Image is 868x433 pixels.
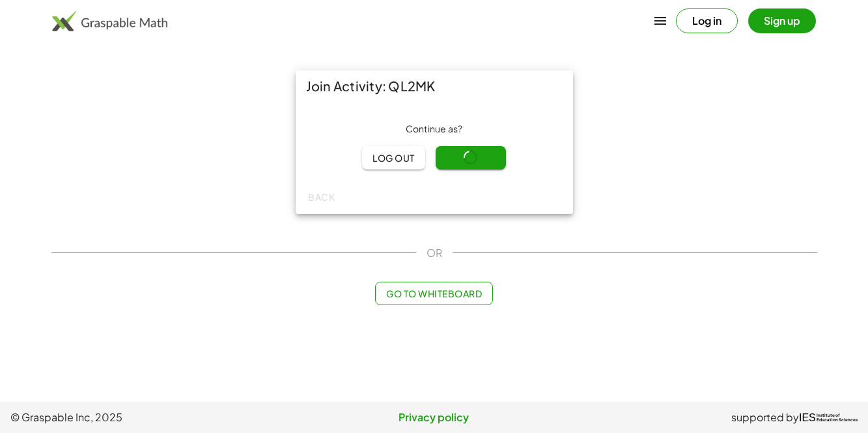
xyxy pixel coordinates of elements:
button: Log out [362,146,425,170]
button: Log in [676,8,738,33]
span: Institute of Education Sciences [817,413,858,423]
a: Privacy policy [293,410,576,425]
span: OR [427,245,442,261]
a: IESInstitute ofEducation Sciences [799,410,858,425]
div: Join Activity: QL2MK [296,70,573,102]
span: Log out [372,152,415,164]
span: supported by [731,410,799,425]
div: Continue as ? [306,123,563,136]
span: IES [799,411,816,424]
span: Go to Whiteboard [386,288,482,299]
button: Go to Whiteboard [375,282,493,305]
span: © Graspable Inc, 2025 [10,410,293,425]
button: Sign up [748,8,816,33]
